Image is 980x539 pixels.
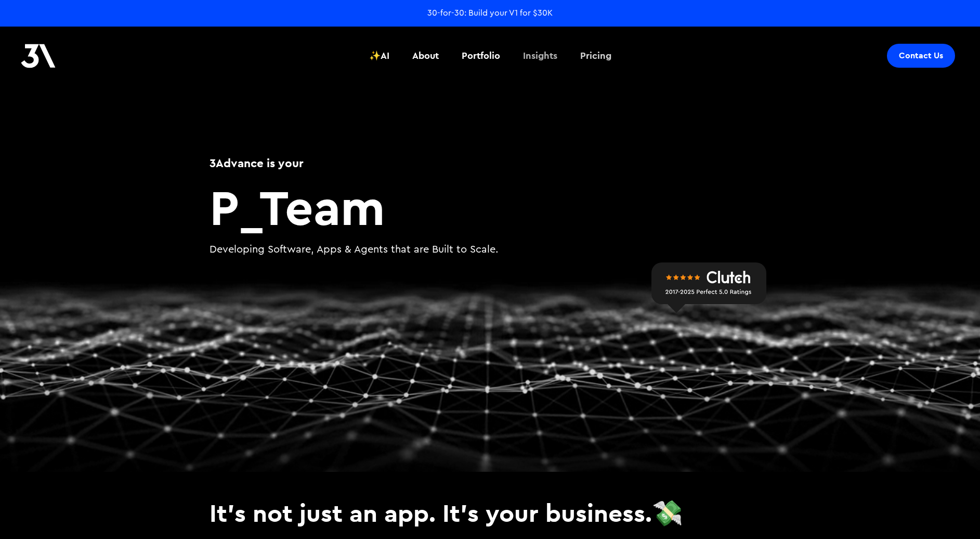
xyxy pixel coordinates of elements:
[455,36,506,75] a: Portfolio
[899,51,943,61] div: Contact Us
[523,49,557,62] div: Insights
[887,44,955,68] a: Contact Us
[210,242,771,257] p: Developing Software, Apps & Agents that are Built to Scale.
[580,49,611,62] div: Pricing
[239,175,259,238] span: _
[363,36,396,75] a: ✨AI
[210,182,771,232] h2: Team
[406,36,445,75] a: About
[462,49,500,62] div: Portfolio
[412,49,439,62] div: About
[369,49,389,62] div: ✨AI
[574,36,618,75] a: Pricing
[427,7,553,19] a: 30-for-30: Build your V1 for $30K
[517,36,564,75] a: Insights
[210,175,239,238] span: P
[210,155,771,171] h1: 3Advance is your
[210,498,771,528] h3: It's not just an app. It's your business.💸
